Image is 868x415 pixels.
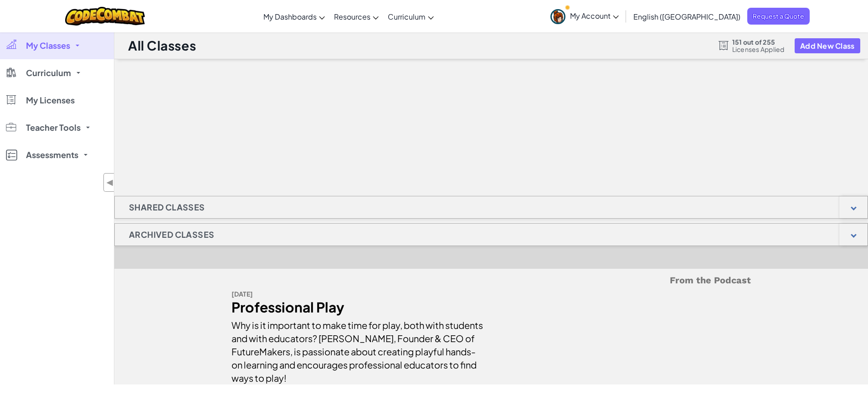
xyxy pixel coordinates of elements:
span: Licenses Applied [732,46,785,53]
a: Resources [329,4,383,29]
a: Request a Quote [747,8,810,25]
img: avatar [550,9,565,24]
div: [DATE] [231,287,484,301]
span: My Classes [26,41,70,50]
h5: From the Podcast [231,273,751,287]
img: CodeCombat logo [65,7,145,26]
h1: Archived Classes [115,223,228,246]
a: English ([GEOGRAPHIC_DATA]) [629,4,745,29]
h1: All Classes [128,37,196,54]
h1: Shared Classes [115,196,219,219]
a: Curriculum [383,4,438,29]
span: Teacher Tools [26,123,81,132]
button: Add New Class [795,38,860,53]
a: My Account [546,2,623,31]
span: Assessments [26,151,78,159]
a: My Dashboards [259,4,329,29]
span: Resources [334,12,370,21]
span: ◀ [106,176,114,189]
span: My Licenses [26,96,75,104]
div: Professional Play [231,301,484,314]
span: My Account [570,11,619,20]
div: Why is it important to make time for play, both with students and with educators? [PERSON_NAME], ... [231,314,484,384]
span: Curriculum [388,12,426,21]
span: Curriculum [26,69,71,77]
span: My Dashboards [263,12,317,21]
span: 151 out of 255 [732,38,785,46]
span: English ([GEOGRAPHIC_DATA]) [633,12,740,21]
